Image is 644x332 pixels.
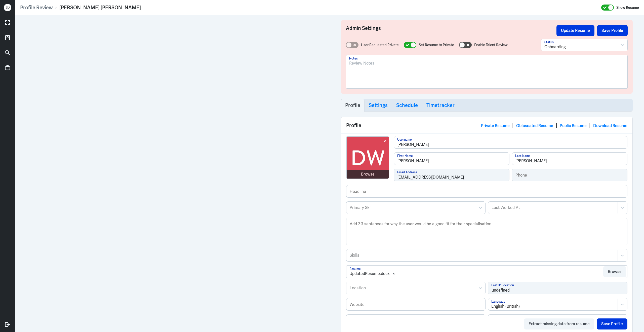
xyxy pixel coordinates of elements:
input: Phone [512,169,627,181]
a: Download Resume [593,123,627,128]
h3: Admin Settings [346,25,556,36]
input: Headline [346,185,627,197]
input: Website [346,298,485,310]
label: Show Resume [616,4,639,11]
div: [PERSON_NAME] [PERSON_NAME] [59,4,141,11]
input: Last IP Location [488,282,627,294]
div: J D [4,4,11,11]
p: › [53,4,59,11]
button: Update Resume [556,25,594,36]
input: Username [394,136,627,148]
iframe: https://docs.google.com/viewerng/viewer?url=https%3A%2F%2Fppcdn.hiredigital.com%2Fregister%2Ff67e... [26,20,318,327]
input: Twitter [488,315,627,327]
input: Last Name [512,153,627,165]
div: Browse [361,171,375,177]
a: Private Resume [481,123,510,128]
a: Obfuscated Resume [516,123,553,128]
div: Profile [341,117,632,133]
div: | | | [481,122,627,129]
a: Profile Review [20,4,53,11]
button: Save Profile [597,318,627,329]
input: First Name [394,153,509,165]
input: Linkedin [346,315,485,327]
button: Browse [603,266,626,277]
h3: Timetracker [426,102,455,108]
label: Enable Talent Review [474,42,508,48]
div: UpdatedResume.docx [349,271,390,277]
a: Public Resume [560,123,587,128]
h3: Settings [369,102,388,108]
h3: Schedule [396,102,418,108]
button: Save Profile [597,25,628,36]
img: avatar.jpg [347,137,389,179]
label: Set Resume to Private [419,42,454,48]
h3: Profile [345,102,360,108]
label: User Requested Private [361,42,399,48]
input: Email Address [394,169,509,181]
button: Extract missing data from resume [524,318,594,329]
